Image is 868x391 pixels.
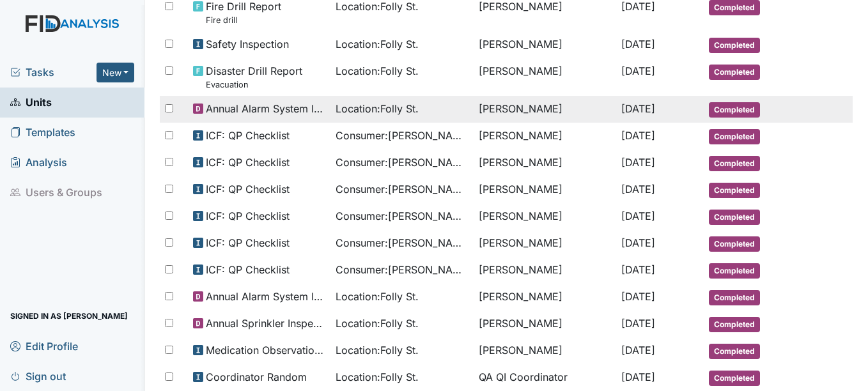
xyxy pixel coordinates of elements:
[621,263,655,276] span: [DATE]
[474,284,617,310] td: [PERSON_NAME]
[10,336,78,356] span: Edit Profile
[474,230,617,257] td: [PERSON_NAME]
[621,371,655,383] span: [DATE]
[709,183,760,198] span: Completed
[621,210,655,222] span: [DATE]
[10,65,97,80] a: Tasks
[474,123,617,149] td: [PERSON_NAME]
[474,176,617,203] td: [PERSON_NAME]
[206,289,326,304] span: Annual Alarm System Inspection
[206,316,326,331] span: Annual Sprinkler Inspection
[709,371,760,386] span: Completed
[206,342,326,358] span: Medication Observation Checklist
[474,337,617,364] td: [PERSON_NAME]
[474,149,617,176] td: [PERSON_NAME]
[206,369,307,385] span: Coordinator Random
[336,316,419,331] span: Location : Folly St.
[709,38,760,53] span: Completed
[206,36,289,52] span: Safety Inspection
[621,65,655,77] span: [DATE]
[621,102,655,115] span: [DATE]
[336,63,419,79] span: Location : Folly St.
[336,369,419,385] span: Location : Folly St.
[206,128,290,143] span: ICF: QP Checklist
[474,203,617,230] td: [PERSON_NAME]
[709,156,760,171] span: Completed
[474,58,617,96] td: [PERSON_NAME]
[336,208,469,224] span: Consumer : [PERSON_NAME]
[206,63,302,91] span: Disaster Drill Report Evacuation
[10,93,52,112] span: Units
[621,38,655,50] span: [DATE]
[621,183,655,195] span: [DATE]
[206,208,290,224] span: ICF: QP Checklist
[709,263,760,279] span: Completed
[206,79,302,91] small: Evacuation
[709,317,760,332] span: Completed
[336,235,469,250] span: Consumer : [PERSON_NAME]
[336,181,469,197] span: Consumer : [PERSON_NAME]
[621,290,655,303] span: [DATE]
[474,310,617,337] td: [PERSON_NAME]
[474,96,617,123] td: [PERSON_NAME]
[336,289,419,304] span: Location : Folly St.
[709,290,760,305] span: Completed
[709,236,760,252] span: Completed
[336,342,419,358] span: Location : Folly St.
[336,128,469,143] span: Consumer : [PERSON_NAME]
[709,102,760,118] span: Completed
[97,63,135,82] button: New
[621,156,655,169] span: [DATE]
[621,317,655,330] span: [DATE]
[709,129,760,144] span: Completed
[474,31,617,58] td: [PERSON_NAME]
[709,65,760,80] span: Completed
[206,235,290,250] span: ICF: QP Checklist
[10,306,128,326] span: Signed in as [PERSON_NAME]
[206,262,290,277] span: ICF: QP Checklist
[206,155,290,170] span: ICF: QP Checklist
[621,236,655,249] span: [DATE]
[10,366,66,386] span: Sign out
[474,257,617,284] td: [PERSON_NAME]
[10,153,67,172] span: Analysis
[621,129,655,142] span: [DATE]
[709,344,760,359] span: Completed
[206,14,281,26] small: Fire drill
[709,210,760,225] span: Completed
[10,123,75,142] span: Templates
[336,101,419,116] span: Location : Folly St.
[206,101,326,116] span: Annual Alarm System Inspection
[474,364,617,391] td: QA QI Coordinator
[206,181,290,197] span: ICF: QP Checklist
[336,155,469,170] span: Consumer : [PERSON_NAME]
[336,262,469,277] span: Consumer : [PERSON_NAME]
[336,36,419,52] span: Location : Folly St.
[621,344,655,356] span: [DATE]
